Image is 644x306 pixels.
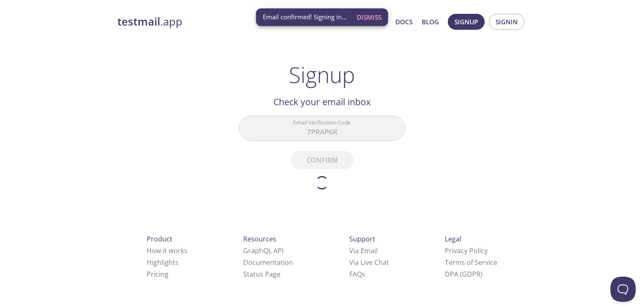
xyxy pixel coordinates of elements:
[263,13,347,21] span: Email confirmed! Signing in...
[448,14,485,30] button: Signup
[147,258,179,267] a: Highlights
[243,246,283,255] a: GraphQL API
[454,16,478,27] span: Signup
[610,277,636,302] iframe: Help Scout Beacon - Open
[445,246,488,255] a: Privacy Policy
[489,14,525,30] button: Signin
[147,246,187,255] a: How it works
[239,95,405,109] h2: Check your email inbox
[147,270,169,279] a: Pricing
[147,234,172,244] span: Product
[243,234,276,244] span: Resources
[445,270,483,279] a: DPA (GDPR)
[243,258,293,267] a: Documentation
[422,16,439,27] a: Blog
[349,258,389,267] a: Via Live Chat
[445,258,497,267] a: Terms of Service
[117,15,314,29] a: testmail.app
[117,14,160,29] strong: testmail
[445,234,461,244] span: Legal
[395,16,413,27] a: Docs
[349,234,375,244] span: Support
[357,12,382,23] span: Dismiss
[353,9,385,25] button: Dismiss
[289,62,355,87] h1: Signup
[243,270,280,279] a: Status Page
[362,270,365,279] span: s
[349,246,378,255] a: Via Email
[496,16,518,27] span: Signin
[349,270,365,279] a: FAQ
